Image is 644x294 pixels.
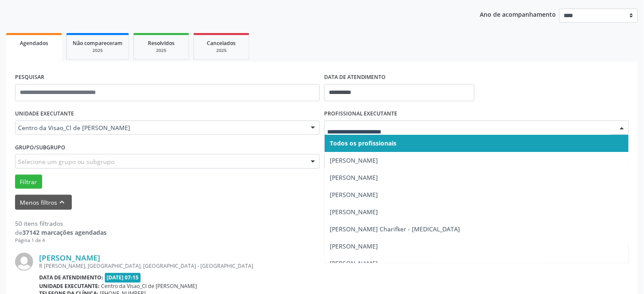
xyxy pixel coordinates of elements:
i: keyboard_arrow_up [58,197,67,207]
span: Não compareceram [73,39,123,47]
b: Data de atendimento: [39,274,103,282]
strong: 37142 marcações agendadas [22,228,107,236]
div: 2025 [73,47,123,54]
span: [PERSON_NAME] [330,173,378,182]
span: [PERSON_NAME] [330,156,378,164]
span: [PERSON_NAME] [330,208,378,216]
span: [PERSON_NAME] [330,242,378,250]
span: Agendados [20,39,48,47]
label: DATA DE ATENDIMENTO [324,71,386,84]
span: Cancelados [207,39,236,47]
label: Grupo/Subgrupo [15,141,65,154]
div: Página 1 de 4 [15,237,107,244]
span: [PERSON_NAME] Charifker - [MEDICAL_DATA] [330,225,460,233]
span: Centro da Visao_Cl de [PERSON_NAME] [101,283,197,290]
a: [PERSON_NAME] [39,253,100,262]
div: R [PERSON_NAME], [GEOGRAPHIC_DATA], [GEOGRAPHIC_DATA] - [GEOGRAPHIC_DATA] [39,263,500,270]
label: PROFISSIONAL EXECUTANTE [324,107,398,121]
span: Resolvidos [148,39,175,47]
div: 2025 [140,47,183,54]
label: PESQUISAR [15,71,44,84]
span: Todos os profissionais [330,139,396,147]
label: UNIDADE EXECUTANTE [15,107,74,121]
button: Menos filtroskeyboard_arrow_up [15,195,72,210]
p: Ano de acompanhamento [480,9,556,19]
span: [PERSON_NAME] [330,191,378,199]
span: [PERSON_NAME] [330,259,378,267]
div: 50 itens filtrados [15,219,107,228]
div: 2025 [200,47,243,54]
button: Filtrar [15,175,42,189]
span: [DATE] 07:15 [105,273,141,283]
img: img [15,253,33,271]
div: de [15,228,107,237]
b: Unidade executante: [39,283,100,290]
span: Centro da Visao_Cl de [PERSON_NAME] [18,124,302,132]
span: Selecione um grupo ou subgrupo [18,157,114,166]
